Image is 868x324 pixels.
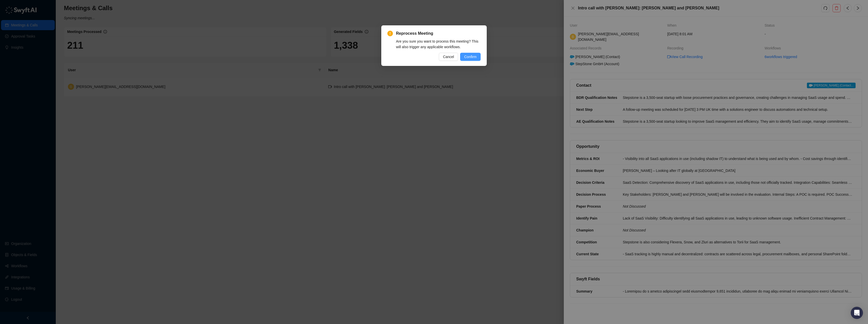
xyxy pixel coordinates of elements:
[439,53,458,61] button: Cancel
[396,30,481,37] span: Reprocess Meeting
[464,54,477,60] span: Confirm
[460,53,481,61] button: Confirm
[851,307,863,319] div: Open Intercom Messenger
[387,31,393,36] span: exclamation-circle
[396,39,481,50] div: Are you sure you want to process this meeting? This will also trigger any applicable workflows.
[443,54,454,60] span: Cancel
